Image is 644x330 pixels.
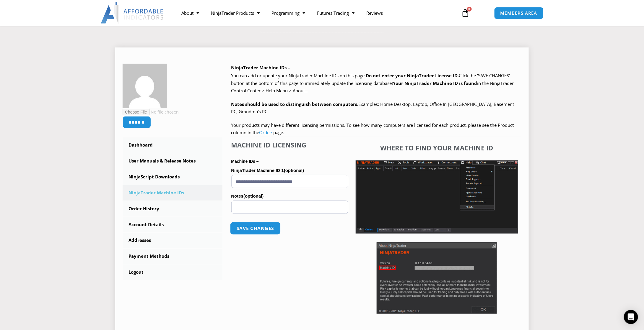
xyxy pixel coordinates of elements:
[123,64,167,108] img: 650148530c827886519c5fdf05c7d04f2b08565b32f179532847d7e645a40ec5
[123,153,222,169] a: User Manuals & Release Notes
[231,65,290,70] b: NinjaTrader Machine IDs –
[366,73,459,78] b: Do not enter your NinjaTrader License ID.
[231,73,514,93] span: Click the ‘SAVE CHANGES’ button at the bottom of this page to immediately update the licensing da...
[123,137,222,280] nav: Account pages
[311,6,360,20] a: Futures Trading
[123,249,222,264] a: Payment Methods
[624,310,638,324] div: Open Intercom Messenger
[123,137,222,153] a: Dashboard
[494,7,544,19] a: MEMBERS AREA
[500,11,537,15] span: MEMBERS AREA
[123,217,222,232] a: Account Details
[393,80,477,86] strong: Your NinjaTrader Machine ID is found
[231,192,348,201] label: Notes
[231,122,514,136] span: Your products may have different licensing permissions. To see how many computers are licensed fo...
[231,141,348,149] h4: Machine ID Licensing
[360,6,389,20] a: Reviews
[243,193,264,198] span: (optional)
[175,6,454,20] nav: Menu
[259,129,274,135] a: Orders
[453,4,479,22] a: 0
[205,6,266,20] a: NinjaTrader Products
[231,101,514,115] span: Examples: Home Desktop, Laptop, Office In [GEOGRAPHIC_DATA], Basement PC, Grandma’s PC.
[123,233,222,248] a: Addresses
[101,2,164,24] img: LogoAI | Affordable Indicators – NinjaTrader
[266,6,311,20] a: Programming
[377,242,497,314] img: Screenshot 2025-01-17 114931 | Affordable Indicators – NinjaTrader
[356,160,518,234] img: Screenshot 2025-01-17 1155544 | Affordable Indicators – NinjaTrader
[356,144,518,152] h4: Where to find your Machine ID
[467,7,472,12] span: 0
[230,222,280,235] button: Save changes
[284,168,304,173] span: (optional)
[231,159,259,164] strong: Machine IDs –
[231,73,366,78] span: You can add or update your NinjaTrader Machine IDs on this page.
[231,101,359,107] strong: Notes should be used to distinguish between computers.
[231,166,348,175] label: NinjaTrader Machine ID 1
[175,6,205,20] a: About
[123,185,222,201] a: NinjaTrader Machine IDs
[123,265,222,280] a: Logout
[123,201,222,216] a: Order History
[123,169,222,185] a: NinjaScript Downloads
